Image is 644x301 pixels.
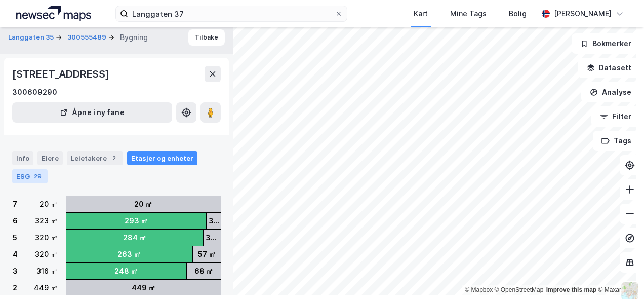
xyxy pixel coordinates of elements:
[194,265,213,277] div: 68 ㎡
[450,8,487,20] div: Mine Tags
[8,32,56,43] button: Langgaten 35
[13,198,17,210] div: 7
[206,232,219,244] div: 36 ㎡
[581,82,640,102] button: Analyse
[67,151,123,165] div: Leietakere
[509,8,527,20] div: Bolig
[32,171,44,181] div: 29
[13,265,18,277] div: 3
[67,32,108,43] button: 300555489
[16,6,91,21] img: logo.a4113a55bc3d86da70a041830d287a7e.svg
[13,282,17,294] div: 2
[572,33,640,54] button: Bokmerker
[554,8,612,20] div: [PERSON_NAME]
[117,248,141,260] div: 263 ㎡
[465,286,493,293] a: Mapbox
[35,248,58,260] div: 320 ㎡
[123,232,146,244] div: 284 ㎡
[35,215,58,227] div: 323 ㎡
[593,252,644,301] div: Kontrollprogram for chat
[209,215,219,227] div: 30 ㎡
[120,31,148,44] div: Bygning
[34,282,58,294] div: 449 ㎡
[134,198,152,210] div: 20 ㎡
[12,169,48,183] div: ESG
[546,286,596,293] a: Improve this map
[12,102,172,123] button: Åpne i ny fane
[495,286,544,293] a: OpenStreetMap
[12,66,111,82] div: [STREET_ADDRESS]
[593,131,640,151] button: Tags
[13,215,18,227] div: 6
[131,154,193,163] div: Etasjer og enheter
[414,8,428,20] div: Kart
[36,265,58,277] div: 316 ㎡
[128,6,334,21] input: Søk på adresse, matrikkel, gårdeiere, leietakere eller personer
[37,151,63,165] div: Eiere
[114,265,138,277] div: 248 ㎡
[593,252,644,301] iframe: Chat Widget
[188,29,225,46] button: Tilbake
[132,282,155,294] div: 449 ㎡
[12,86,57,98] div: 300609290
[12,151,33,165] div: Info
[198,248,216,260] div: 57 ㎡
[578,58,640,78] button: Datasett
[125,215,148,227] div: 293 ㎡
[35,232,58,244] div: 320 ㎡
[591,106,640,127] button: Filter
[13,248,18,260] div: 4
[13,232,17,244] div: 5
[39,198,58,210] div: 20 ㎡
[109,153,119,163] div: 2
